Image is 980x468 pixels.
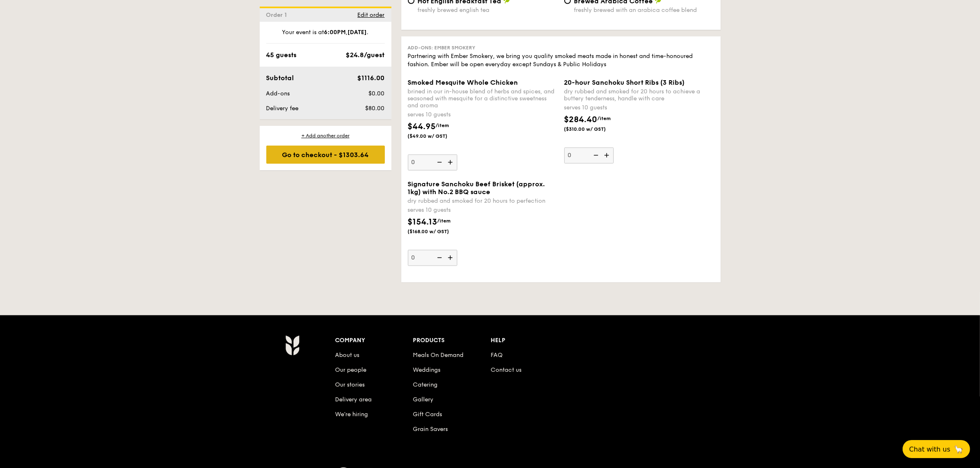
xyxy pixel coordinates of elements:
input: Signature Sanchoku Beef Brisket (approx. 1kg) with No.2 BBQ saucedry rubbed and smoked for 20 hou... [408,250,457,266]
span: $154.13 [408,218,438,227]
a: Our stories [335,382,365,389]
strong: [DATE] [348,29,367,36]
span: /item [436,123,449,129]
span: Subtotal [266,74,294,82]
span: /item [438,218,451,224]
span: Add-ons: Ember Smokery [408,45,476,51]
span: ($49.00 w/ GST) [408,133,464,140]
img: icon-add.58712e84.svg [601,148,614,163]
span: $1116.00 [357,74,384,82]
span: Delivery fee [266,105,299,112]
strong: 6:00PM [324,29,346,36]
span: Smoked Mesquite Whole Chicken [408,79,518,87]
span: 🦙 [954,445,964,454]
span: ($168.00 w/ GST) [408,229,464,235]
a: FAQ [491,352,503,359]
a: Gift Cards [413,411,442,418]
span: Edit order [358,12,385,19]
span: Order 1 [266,12,291,19]
div: $24.8/guest [346,50,385,60]
div: Company [335,335,413,347]
div: freshly brewed english tea [418,7,558,14]
div: 45 guests [266,50,297,60]
input: 20-hour Sanchoku Short Ribs (3 Ribs)dry rubbed and smoked for 20 hours to achieve a buttery tende... [564,148,614,164]
span: Signature Sanchoku Beef Brisket (approx. 1kg) with No.2 BBQ sauce [408,181,545,196]
div: Go to checkout - $1303.64 [266,146,385,164]
a: Grain Savers [413,426,448,433]
a: Gallery [413,396,433,403]
a: Contact us [491,367,521,374]
button: Chat with us🦙 [903,440,970,458]
div: Help [491,335,568,347]
a: We’re hiring [335,411,368,418]
span: $0.00 [368,90,384,97]
span: Add-ons [266,90,290,97]
span: ($310.00 w/ GST) [564,126,620,133]
div: serves 10 guests [408,206,558,215]
input: Smoked Mesquite Whole Chickenbrined in our in-house blend of herbs and spices, and seasoned with ... [408,155,457,171]
span: $80.00 [365,105,384,112]
div: freshly brewed with an arabica coffee blend [574,7,714,14]
span: $284.40 [564,115,598,125]
div: Your event is at , . [266,28,385,44]
span: $44.95 [408,122,436,132]
a: About us [335,352,360,359]
a: Meals On Demand [413,352,463,359]
div: brined in our in-house blend of herbs and spices, and seasoned with mesquite for a distinctive sw... [408,88,558,109]
span: Chat with us [909,445,950,453]
img: icon-add.58712e84.svg [445,155,457,170]
span: 20-hour Sanchoku Short Ribs (3 Ribs) [564,79,685,87]
div: + Add another order [266,132,385,139]
img: AYc88T3wAAAABJRU5ErkJggg== [285,335,300,356]
div: serves 10 guests [564,104,714,112]
a: Our people [335,367,367,374]
a: Delivery area [335,396,372,403]
img: icon-reduce.1d2dbef1.svg [433,250,445,266]
div: Partnering with Ember Smokery, we bring you quality smoked meats made in honest and time-honoured... [408,53,714,69]
div: Products [413,335,491,347]
a: Weddings [413,367,440,374]
div: dry rubbed and smoked for 20 hours to achieve a buttery tenderness, handle with care [564,88,714,102]
div: serves 10 guests [408,111,558,119]
a: Catering [413,382,438,389]
img: icon-reduce.1d2dbef1.svg [589,148,601,163]
div: dry rubbed and smoked for 20 hours to perfection [408,198,558,205]
img: icon-add.58712e84.svg [445,250,457,266]
img: icon-reduce.1d2dbef1.svg [433,155,445,170]
span: /item [598,116,611,122]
